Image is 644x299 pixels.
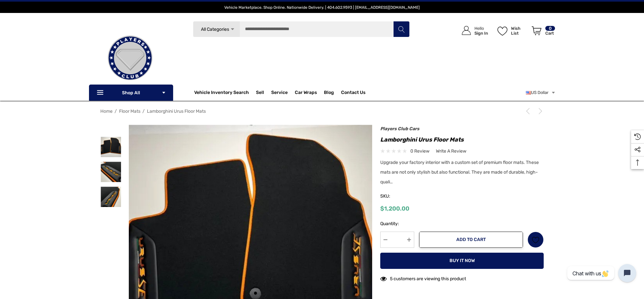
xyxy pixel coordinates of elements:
span: 0 review [410,147,429,155]
a: Contact Us [341,90,365,97]
h1: Lamborghini Urus Floor Mats [380,134,544,145]
div: 5 customers are viewing this product [380,273,466,283]
a: Sign in [454,19,491,42]
svg: Icon User Account [462,26,471,35]
img: Lamborghini Urus Floor Mats For Sale [101,162,121,182]
a: Blog [324,90,334,97]
a: Next [535,108,544,114]
a: Wish List Wish List [494,19,529,42]
a: All Categories Icon Arrow Down Icon Arrow Up [193,21,240,37]
img: Lamborghini Urus Floor Mats For Sale [101,187,121,207]
nav: Breadcrumb [100,106,544,117]
p: Wish List [511,26,528,36]
button: Buy it now [380,253,544,269]
p: Hello [474,26,488,31]
a: Write a Review [436,147,466,155]
a: Players Club Cars [380,126,419,132]
a: Floor Mats [119,109,140,114]
p: Shop All [89,85,173,101]
label: Quantity: [380,220,414,228]
svg: Wish List [497,27,507,36]
a: Vehicle Inventory Search [194,90,249,97]
svg: Recently Viewed [634,133,641,140]
a: Lamborghini Urus Floor Mats [147,109,206,114]
svg: Icon Arrow Down [230,27,235,32]
a: Service [271,90,288,97]
a: USD [526,86,556,99]
button: Add to Cart [419,232,523,248]
svg: Icon Arrow Down [161,90,166,95]
span: Car Wraps [295,90,317,97]
p: Cart [545,31,555,36]
svg: Top [631,159,644,166]
a: Home [100,109,113,114]
svg: Icon Line [96,89,106,97]
img: Lamborghini Urus Floor Mats For Sale [101,137,121,157]
span: Vehicle Marketplace. Shop Online. Nationwide Delivery. | 404.602.9593 | [EMAIL_ADDRESS][DOMAIN_NAME] [224,5,420,10]
svg: Social Media [634,146,641,153]
span: $1,200.00 [380,205,409,212]
svg: Wish List [532,236,539,244]
span: Upgrade your factory interior with a custom set of premium floor mats. These mats are not only st... [380,160,539,185]
a: Previous [525,108,534,114]
span: Sell [256,90,264,97]
button: Search [393,21,409,37]
span: SKU: [380,192,413,201]
p: 0 [545,26,555,31]
img: Players Club | Cars For Sale [98,26,162,90]
a: Wish List [527,232,544,248]
span: Write a Review [436,148,466,154]
a: Sell [256,86,271,99]
span: All Categories [201,27,229,32]
svg: Review Your Cart [532,26,541,35]
p: Sign In [474,31,488,36]
a: Cart with 0 items [529,19,556,45]
a: Car Wraps [295,86,324,99]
